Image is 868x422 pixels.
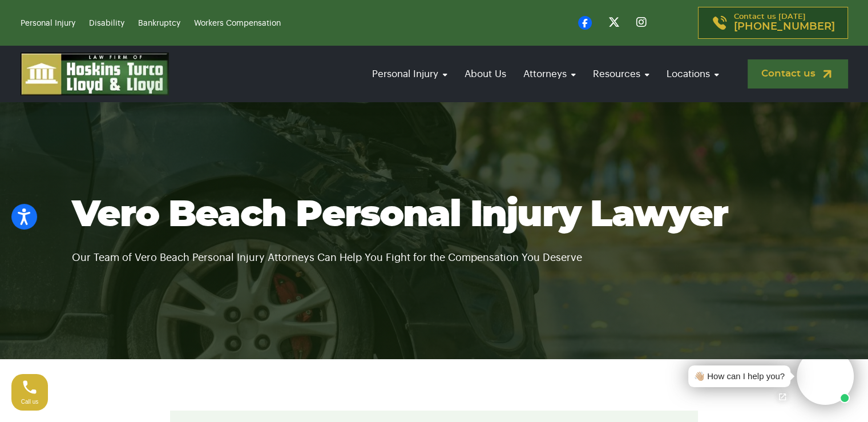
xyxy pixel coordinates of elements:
p: Contact us [DATE] [734,13,835,33]
a: Contact us [DATE][PHONE_NUMBER] [698,7,848,39]
span: Call us [21,399,39,405]
img: logo [21,53,169,95]
a: Contact us [748,59,848,89]
p: Our Team of Vero Beach Personal Injury Attorneys Can Help You Fight for the Compensation You Deserve [72,235,797,266]
a: Workers Compensation [194,19,281,27]
a: Open chat [770,385,794,409]
h1: Vero Beach Personal Injury Lawyer [72,195,797,235]
a: Personal Injury [21,19,75,27]
a: About Us [459,58,512,90]
a: Attorneys [518,58,582,90]
div: 👋🏼 How can I help you? [694,370,785,383]
a: Disability [89,19,124,27]
a: Personal Injury [366,58,453,90]
span: [PHONE_NUMBER] [734,21,835,33]
a: Bankruptcy [138,19,180,27]
a: Locations [661,58,725,90]
a: Resources [587,58,655,90]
